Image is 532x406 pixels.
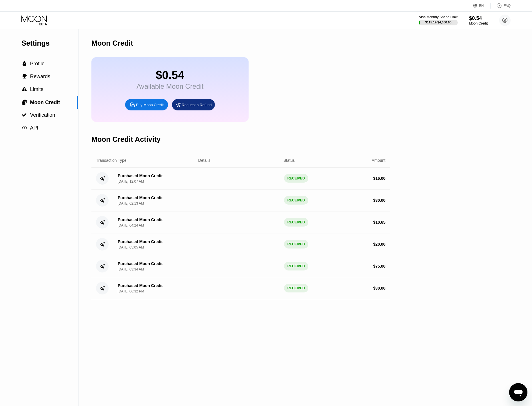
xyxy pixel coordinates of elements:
div: Transaction Type [96,158,127,163]
span:  [22,99,27,105]
div: FAQ [491,3,511,9]
div: $0.54Moon Credit [469,15,488,25]
div: $ 30.00 [373,286,385,290]
div: [DATE] 05:05 AM [118,245,144,249]
div:  [21,87,27,92]
div: RECEIVED [284,284,308,292]
div: Amount [372,158,385,163]
div: [DATE] 06:32 PM [118,289,144,293]
div: Buy Moon Credit [136,102,164,107]
div: RECEIVED [284,240,308,249]
div: Moon Credit [469,21,488,25]
span: Profile [30,61,45,66]
div: $ 30.00 [373,198,385,203]
span:  [22,87,27,92]
div: EN [473,3,491,9]
div:  [21,125,27,130]
div: $ 16.00 [373,176,385,181]
div: EN [479,4,484,8]
div: Status [283,158,295,163]
div: Purchased Moon Credit [118,173,163,178]
div: $0.54 [137,69,203,82]
div: Settings [21,39,78,47]
div: Purchased Moon Credit [118,217,163,222]
div: RECEIVED [284,174,308,183]
div: Purchased Moon Credit [118,239,163,244]
div: $115.19 / $4,000.00 [425,21,451,24]
div: $ 20.00 [373,242,385,247]
div: Buy Moon Credit [125,99,168,110]
div: $ 10.65 [373,220,385,225]
span:  [22,125,27,130]
div: Details [198,158,211,163]
span: Limits [30,86,43,92]
div:  [21,112,27,118]
div: RECEIVED [284,196,308,205]
span: API [30,125,38,131]
div: $0.54 [469,15,488,21]
div:  [21,74,27,79]
div: RECEIVED [284,262,308,270]
span:  [22,112,27,118]
span: Rewards [30,74,50,79]
div:  [21,99,27,105]
span: Verification [30,112,55,118]
div: Visa Monthly Spend Limit$115.19/$4,000.00 [419,15,457,25]
div: Request a Refund [182,102,212,107]
div: RECEIVED [284,218,308,227]
span:  [23,61,26,66]
div: Visa Monthly Spend Limit [419,15,457,19]
span: Moon Credit [30,100,60,105]
div:  [21,61,27,66]
span:  [22,74,27,79]
div: [DATE] 02:13 AM [118,201,144,205]
div: $ 75.00 [373,264,385,268]
div: Purchased Moon Credit [118,261,163,266]
div: Moon Credit Activity [91,135,161,144]
div: FAQ [504,4,511,8]
div: [DATE] 12:07 AM [118,179,144,183]
div: [DATE] 03:34 AM [118,267,144,271]
iframe: Button to launch messaging window [509,383,527,401]
div: [DATE] 04:24 AM [118,223,144,227]
div: Purchased Moon Credit [118,195,163,200]
div: Request a Refund [172,99,215,110]
div: Available Moon Credit [137,82,203,90]
div: Purchased Moon Credit [118,283,163,288]
div: Moon Credit [91,39,133,47]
